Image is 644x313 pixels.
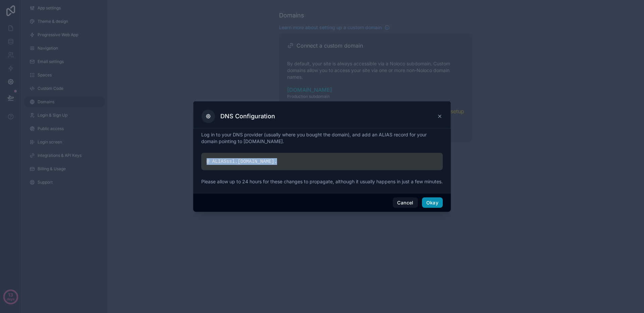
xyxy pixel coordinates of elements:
div: @ ALIAS ssl. [DOMAIN_NAME] . [201,153,443,170]
p: Please allow up to 24 hours for these changes to propagate, although it usually happens in just a... [201,178,443,185]
p: Log in to your DNS provider (usually where you bought the domain), and add an ALIAS record for yo... [201,131,443,145]
button: Okay [422,197,443,208]
button: Cancel [393,197,418,208]
h3: DNS Configuration [220,112,275,120]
